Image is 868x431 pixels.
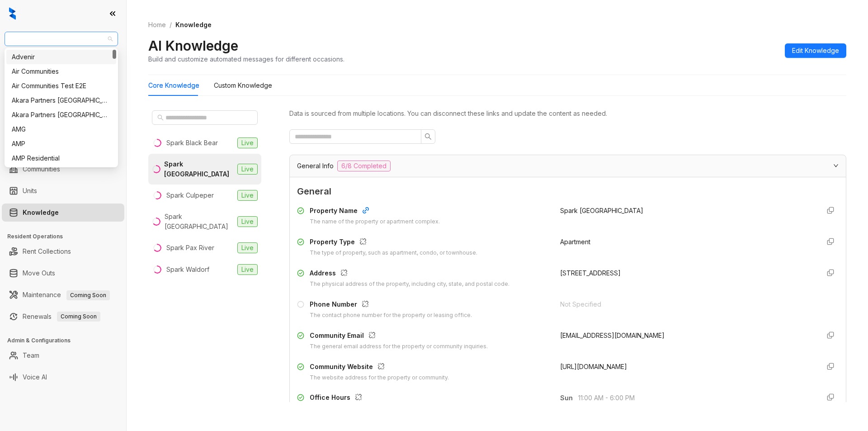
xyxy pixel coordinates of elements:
[6,137,116,151] div: AMP
[560,299,812,309] div: Not Specified
[6,108,116,122] div: Akara Partners Phoenix
[2,308,124,326] li: Renewals
[2,346,124,365] li: Team
[12,110,111,120] div: Akara Partners [GEOGRAPHIC_DATA]
[175,21,212,28] span: Knowledge
[560,268,812,278] div: [STREET_ADDRESS]
[166,265,209,275] div: Spark Waldorf
[2,160,124,178] li: Communities
[6,50,116,64] div: Advenir
[12,66,111,76] div: Air Communities
[6,122,116,137] div: AMG
[12,81,111,91] div: Air Communities Test E2E
[23,264,55,282] a: Move Outs
[23,160,60,178] a: Communities
[237,216,258,227] span: Live
[148,54,344,64] div: Build and customize automated messages for different occasions.
[425,133,432,140] span: search
[310,237,477,249] div: Property Type
[297,161,334,171] span: General Info
[297,185,839,199] span: General
[12,52,111,62] div: Advenir
[833,163,839,168] span: expanded
[310,311,472,320] div: The contact phone number for the property or leasing office.
[237,190,258,201] span: Live
[2,286,124,304] li: Maintenance
[310,393,493,404] div: Office Hours
[23,182,37,200] a: Units
[337,161,391,171] span: 6/8 Completed
[57,312,100,322] span: Coming Soon
[290,155,846,177] div: General Info6/8 Completed
[7,336,126,345] h3: Admin & Configurations
[6,79,116,93] div: Air Communities Test E2E
[23,204,59,222] a: Knowledge
[310,342,488,351] div: The general email address for the property or community inquiries.
[6,93,116,108] div: Akara Partners Nashville
[166,190,214,200] div: Spark Culpeper
[792,46,839,56] span: Edit Knowledge
[310,374,449,382] div: The website address for the property or community.
[237,164,258,175] span: Live
[2,61,124,79] li: Leads
[23,308,100,326] a: RenewalsComing Soon
[2,99,124,118] li: Leasing
[2,264,124,282] li: Move Outs
[310,331,488,342] div: Community Email
[165,212,234,232] div: Spark [GEOGRAPHIC_DATA]
[12,153,111,163] div: AMP Residential
[157,114,164,121] span: search
[2,242,124,260] li: Rent Collections
[170,20,172,30] li: /
[12,124,111,134] div: AMG
[310,249,477,257] div: The type of property, such as apartment, condo, or townhouse.
[2,204,124,222] li: Knowledge
[289,109,846,118] div: Data is sourced from multiple locations. You can disconnect these links and update the content as...
[6,64,116,79] div: Air Communities
[7,232,126,241] h3: Resident Operations
[146,20,168,30] a: Home
[164,159,234,179] div: Spark [GEOGRAPHIC_DATA]
[310,299,472,311] div: Phone Number
[237,242,258,253] span: Live
[237,264,258,275] span: Live
[310,280,509,289] div: The physical address of the property, including city, state, and postal code.
[785,43,846,58] button: Edit Knowledge
[9,7,16,20] img: logo
[560,332,665,339] span: [EMAIL_ADDRESS][DOMAIN_NAME]
[23,368,47,386] a: Voice AI
[148,81,199,90] div: Core Knowledge
[12,139,111,149] div: AMP
[2,368,124,386] li: Voice AI
[560,238,590,246] span: Apartment
[148,37,238,54] h2: AI Knowledge
[310,218,440,226] div: The name of the property or apartment complex.
[10,32,113,46] span: Gates Hudson
[166,243,214,253] div: Spark Pax River
[578,393,812,403] span: 11:00 AM - 6:00 PM
[166,138,218,148] div: Spark Black Bear
[2,121,124,139] li: Collections
[12,95,111,105] div: Akara Partners [GEOGRAPHIC_DATA]
[66,290,110,300] span: Coming Soon
[560,207,643,214] span: Spark [GEOGRAPHIC_DATA]
[310,362,449,374] div: Community Website
[310,268,509,280] div: Address
[23,242,71,260] a: Rent Collections
[214,81,272,90] div: Custom Knowledge
[237,137,258,148] span: Live
[23,346,39,365] a: Team
[6,151,116,166] div: AMP Residential
[2,182,124,200] li: Units
[560,363,627,370] span: [URL][DOMAIN_NAME]
[310,206,440,218] div: Property Name
[560,393,578,403] span: Sun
